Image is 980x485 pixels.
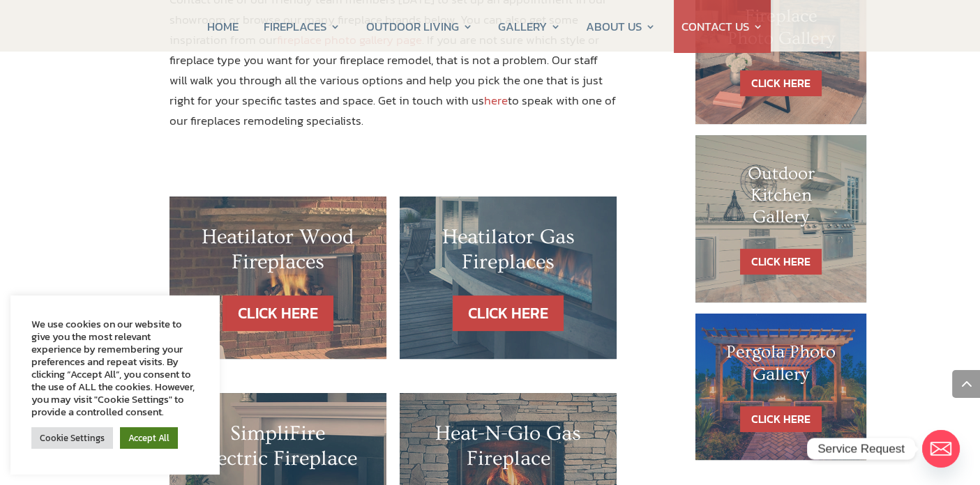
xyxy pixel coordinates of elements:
h2: SimpliFire Electric Fireplace [197,421,359,478]
h1: Outdoor Kitchen Gallery [723,163,839,236]
a: CLICK HERE [740,406,822,432]
a: here [484,91,508,109]
h1: Pergola Photo Gallery [723,341,839,392]
a: Email [922,430,960,468]
a: Cookie Settings [31,427,113,449]
a: CLICK HERE [740,249,822,275]
a: CLICK HERE [223,295,333,331]
a: CLICK HERE [740,70,822,96]
h2: Heat-N-Glo Gas Fireplace [428,421,589,478]
a: Accept All [120,427,178,449]
div: We use cookies on our website to give you the most relevant experience by remembering your prefer... [31,318,199,418]
h2: Heatilator Wood Fireplaces [197,224,359,282]
a: CLICK HERE [453,295,564,331]
h2: Heatilator Gas Fireplaces [428,224,589,282]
